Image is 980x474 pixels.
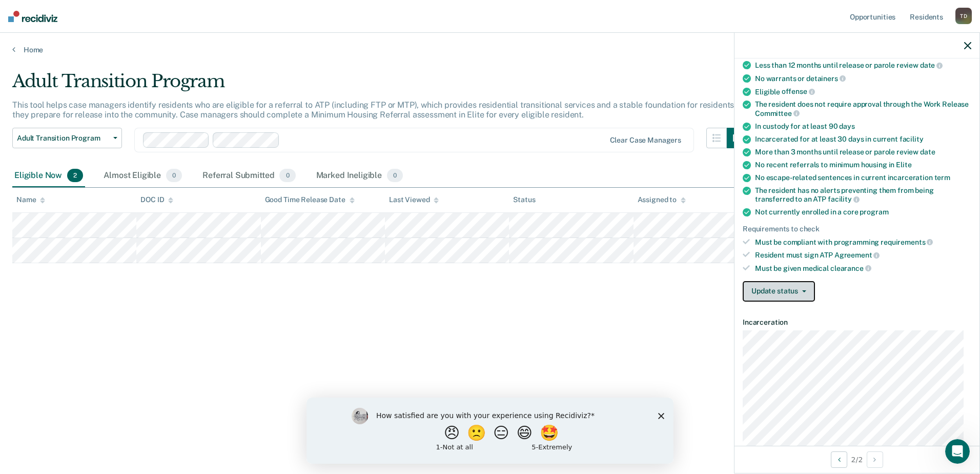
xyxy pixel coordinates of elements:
[860,208,888,216] span: program
[867,451,883,468] button: Next Opportunity
[755,173,971,182] div: No escape-related sentences in current incarceration
[389,195,439,204] div: Last Viewed
[12,165,85,187] div: Eligible Now
[755,122,971,131] div: In custody for at least 90
[743,225,971,233] div: Requirements to check
[387,169,403,182] span: 0
[755,264,971,273] div: Must be given medical
[755,135,971,144] div: Incarcerated for at least 30 days in current
[166,169,182,182] span: 0
[16,195,45,204] div: Name
[314,165,405,187] div: Marked Ineligible
[17,134,109,143] span: Adult Transition Program
[806,74,846,83] span: detainers
[743,281,815,302] button: Update status
[782,87,815,95] span: offense
[12,100,745,120] p: This tool helps case managers identify residents who are eligible for a referral to ATP (includin...
[755,250,971,260] div: Resident must sign ATP
[12,71,747,100] div: Adult Transition Program
[12,45,968,54] a: Home
[755,161,971,169] div: No recent referrals to minimum housing in
[101,165,184,187] div: Almost Eligible
[934,173,950,182] span: term
[755,109,800,117] span: Committee
[755,61,971,70] div: Less than 12 months until release or parole review
[755,208,971,216] div: Not currently enrolled in a core
[881,238,933,246] span: requirements
[896,161,911,169] span: Elite
[945,439,970,464] iframe: Intercom live chat
[920,148,935,156] span: date
[755,74,971,83] div: No warrants or
[638,195,686,204] div: Assigned to
[955,8,972,24] div: T D
[834,251,880,259] span: Agreement
[513,195,535,204] div: Status
[830,264,871,272] span: clearance
[265,195,355,204] div: Good Time Release Date
[8,11,57,22] img: Recidiviz
[200,165,297,187] div: Referral Submitted
[610,136,681,145] div: Clear case managers
[755,238,971,247] div: Must be compliant with programming
[140,195,173,204] div: DOC ID
[279,169,295,182] span: 0
[755,186,971,204] div: The resident has no alerts preventing them from being transferred to an ATP
[828,195,860,203] span: facility
[831,451,847,468] button: Previous Opportunity
[755,148,971,156] div: More than 3 months until release or parole review
[67,169,83,182] span: 2
[920,61,943,69] span: date
[755,87,971,96] div: Eligible
[307,398,673,464] iframe: Survey by Kim from Recidiviz
[900,135,924,143] span: facility
[839,122,854,130] span: days
[755,100,971,117] div: The resident does not require approval through the Work Release
[743,318,971,327] dt: Incarceration
[734,446,979,473] div: 2 / 2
